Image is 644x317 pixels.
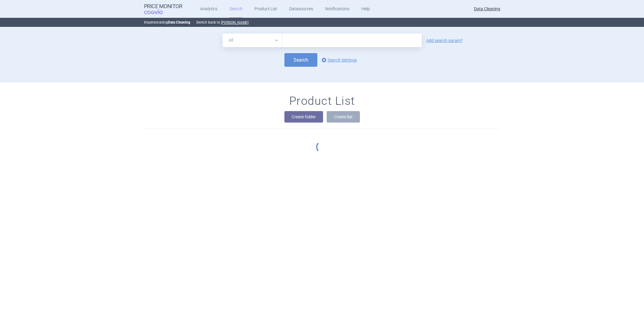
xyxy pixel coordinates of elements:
[426,38,463,43] a: Add search param?
[289,94,355,108] h1: Product List
[320,56,357,64] a: Search Settings
[221,20,248,25] button: [PERSON_NAME]
[327,111,360,123] button: Create list
[144,3,182,9] strong: Price Monitor
[144,18,500,27] p: Impersonating Switch back to
[168,20,190,24] strong: Data Cleaning
[284,53,317,67] button: Search
[144,9,171,14] span: COGVIO
[284,111,323,123] button: Create folder
[144,3,182,15] a: Price MonitorCOGVIO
